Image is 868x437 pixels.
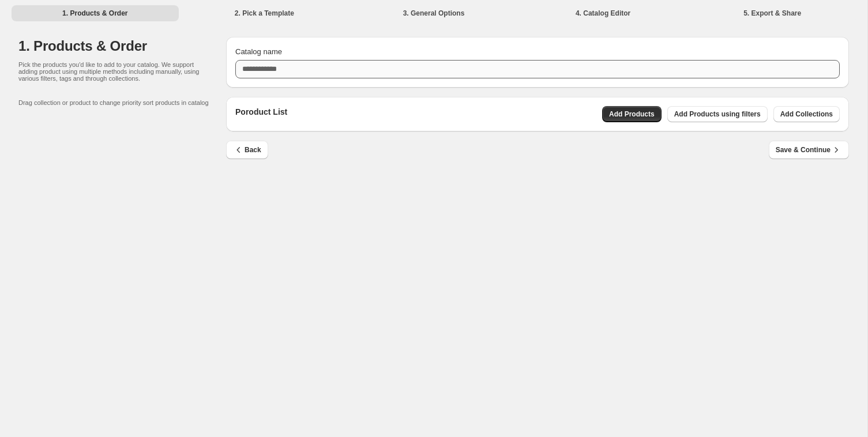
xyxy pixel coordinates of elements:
[235,106,287,122] p: Poroduct List
[667,106,768,122] button: Add Products using filters
[235,47,282,56] span: Catalog name
[769,141,849,159] button: Save & Continue
[602,106,662,122] button: Add Products
[18,99,226,106] p: Drag collection or product to change priority sort products in catalog
[674,110,761,119] span: Add Products using filters
[780,110,833,119] span: Add Collections
[776,144,842,156] span: Save & Continue
[233,144,261,156] span: Back
[773,106,840,122] button: Add Collections
[609,110,655,119] span: Add Products
[226,141,268,159] button: Back
[18,37,226,55] h1: 1. Products & Order
[18,61,203,82] p: Pick the products you'd like to add to your catalog. We support adding product using multiple met...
